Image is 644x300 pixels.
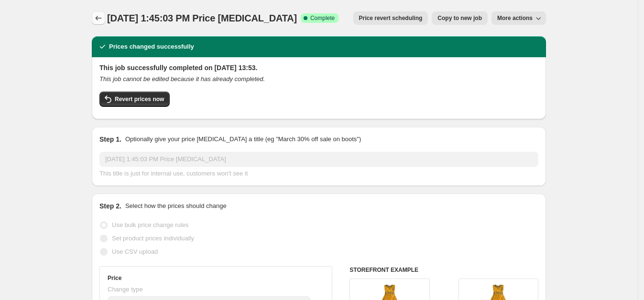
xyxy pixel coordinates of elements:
span: More actions [497,14,533,22]
input: 30% off holiday sale [99,152,538,167]
span: This title is just for internal use, customers won't see it [99,170,248,177]
span: Change type [108,286,143,293]
span: Use bulk price change rules [112,221,188,228]
span: [DATE] 1:45:03 PM Price [MEDICAL_DATA] [107,13,297,23]
i: This job cannot be edited because it has already completed. [99,75,265,83]
span: Complete [310,14,335,22]
button: More actions [491,11,546,25]
span: Set product prices individually [112,235,194,242]
p: Select how the prices should change [125,201,227,211]
h3: Price [108,274,121,282]
p: Optionally give your price [MEDICAL_DATA] a title (eg "March 30% off sale on boots") [125,134,361,144]
h6: STOREFRONT EXAMPLE [349,266,538,274]
button: Copy to new job [432,11,488,25]
button: Revert prices now [99,92,170,107]
h2: This job successfully completed on [DATE] 13:53. [99,63,538,72]
h2: Step 1. [99,134,121,144]
h2: Prices changed successfully [109,42,194,52]
span: Price revert scheduling [359,14,423,22]
button: Price change jobs [92,11,105,25]
button: Price revert scheduling [353,11,428,25]
span: Copy to new job [437,14,482,22]
h2: Step 2. [99,201,121,211]
span: Use CSV upload [112,248,158,255]
span: Revert prices now [115,95,164,103]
